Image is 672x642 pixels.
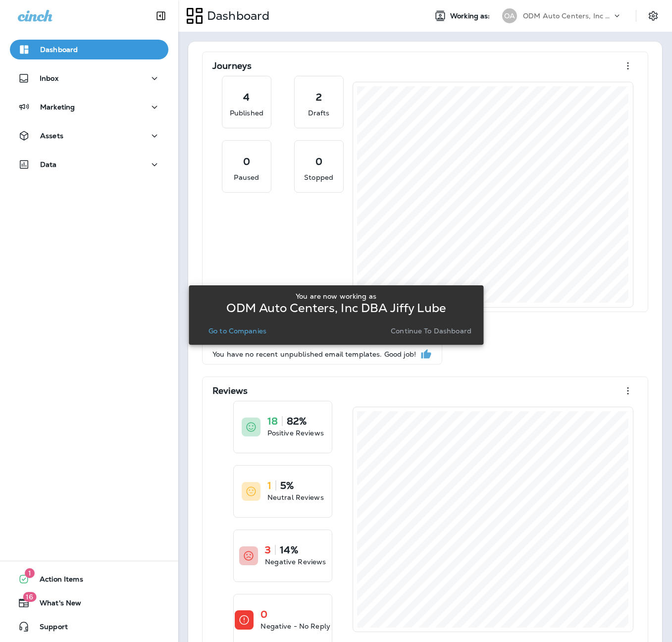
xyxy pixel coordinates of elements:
button: Data [10,155,168,174]
span: Action Items [30,575,83,587]
button: Support [10,617,168,637]
button: 16What's New [10,593,168,613]
button: 1Action Items [10,569,168,589]
span: 1 [25,568,35,578]
p: Marketing [40,103,75,111]
p: ODM Auto Centers, Inc DBA Jiffy Lube [523,12,612,20]
p: Data [40,160,57,168]
span: What's New [30,599,81,611]
span: Support [30,623,68,635]
button: Settings [644,7,662,25]
p: ODM Auto Centers, Inc DBA Jiffy Lube [226,304,446,312]
button: Continue to Dashboard [387,324,475,338]
button: Inbox [10,68,168,88]
div: OA [502,8,517,23]
p: You are now working as [296,292,376,300]
button: Collapse Sidebar [147,6,175,26]
button: Marketing [10,97,168,117]
button: Dashboard [10,40,168,59]
p: Continue to Dashboard [391,327,471,335]
p: Assets [40,132,63,140]
span: 16 [23,592,36,602]
button: Go to Companies [205,324,270,338]
p: Inbox [40,74,58,82]
p: Dashboard [40,46,78,53]
button: Assets [10,126,168,146]
p: Go to Companies [208,327,266,335]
